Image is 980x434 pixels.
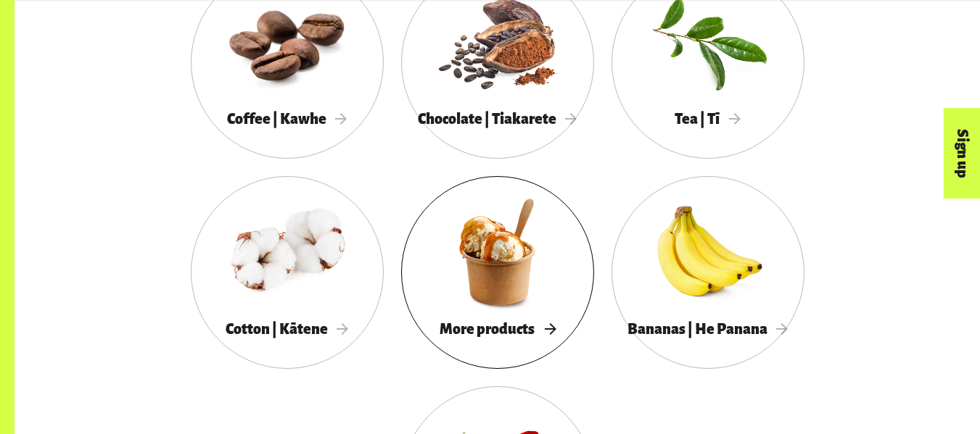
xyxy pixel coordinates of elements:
span: More products [440,321,556,337]
span: Cotton | Kātene [226,321,349,337]
a: Bananas | He Panana [612,176,804,369]
span: Coffee | Kawhe [227,111,347,127]
span: Bananas | He Panana [627,321,788,337]
a: Cotton | Kātene [191,176,384,369]
span: Chocolate | Tiakarete [418,111,577,127]
span: Tea | Tī [675,111,741,127]
a: More products [401,176,594,369]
